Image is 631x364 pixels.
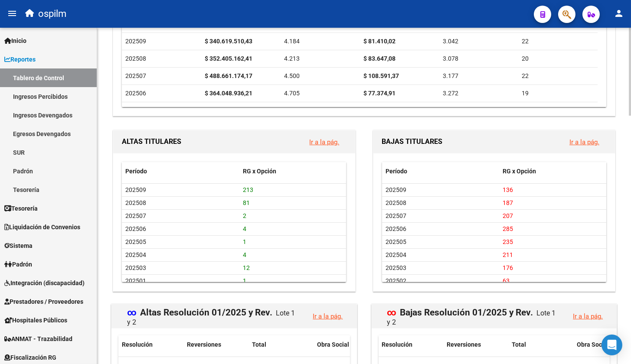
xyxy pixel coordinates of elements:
[314,335,603,354] datatable-header-cell: Obra Social Origen
[125,38,146,45] span: 202509
[127,307,137,318] span: ∞
[386,186,406,193] span: 202509
[614,8,624,19] mat-icon: person
[566,308,608,324] button: Ir a la pág.
[243,238,246,245] span: 1
[386,238,406,245] span: 202505
[243,277,246,284] span: 1
[573,312,603,320] a: Ir a la pág.
[284,55,300,62] span: 4.213
[183,335,248,354] datatable-header-cell: Reversiones
[569,138,599,146] a: Ir a la pág.
[317,341,369,348] span: Obra Social Origen
[243,199,250,206] span: 81
[4,297,83,306] span: Prestadores / Proveedores
[447,341,481,348] span: Reversiones
[306,308,348,324] button: Ir a la pág.
[125,251,146,258] span: 202504
[386,251,406,258] span: 202504
[252,341,266,348] span: Total
[512,341,526,348] span: Total
[503,277,510,284] span: 63
[122,341,153,348] span: Resolución
[125,199,146,206] span: 202508
[205,72,252,79] strong: $ 488.661.174,17
[443,55,458,62] span: 3.078
[386,212,406,219] span: 202507
[562,134,606,150] button: Ir a la pág.
[602,335,622,355] div: Open Intercom Messenger
[379,335,444,354] datatable-header-cell: Resolución
[503,199,513,206] span: 187
[125,277,146,284] span: 202501
[7,8,17,19] mat-icon: menu
[243,168,276,175] span: RG x Opción
[503,251,513,258] span: 211
[122,137,181,146] span: ALTAS TITULARES
[509,335,574,354] datatable-header-cell: Total
[284,38,300,45] span: 4.184
[243,186,253,193] span: 213
[205,90,252,97] strong: $ 364.048.936,21
[243,264,250,271] span: 12
[125,90,146,97] span: 202506
[125,186,146,193] span: 202509
[125,55,146,62] span: 202508
[125,168,147,175] span: Período
[503,238,513,245] span: 235
[503,168,536,175] span: RG x Opción
[125,264,146,271] span: 202503
[4,278,85,288] span: Integración (discapacidad)
[122,162,239,181] datatable-header-cell: Período
[125,225,146,232] span: 202506
[522,72,529,79] span: 22
[363,90,396,97] strong: $ 77.374,91
[310,138,340,146] a: Ir a la pág.
[503,186,513,193] span: 136
[363,55,396,62] strong: $ 83.647,08
[503,264,513,271] span: 176
[382,341,413,348] span: Resolución
[239,162,356,181] datatable-header-cell: RG x Opción
[243,225,246,232] span: 4
[4,334,72,344] span: ANMAT - Trazabilidad
[125,238,146,245] span: 202505
[382,137,443,146] span: BAJAS TITULARES
[125,212,146,219] span: 202507
[503,212,513,219] span: 207
[4,241,33,250] span: Sistema
[444,335,509,354] datatable-header-cell: Reversiones
[522,90,529,97] span: 19
[187,341,221,348] span: Reversiones
[4,204,38,213] span: Tesorería
[363,72,399,79] strong: $ 108.591,37
[243,212,246,219] span: 2
[303,134,347,150] button: Ir a la pág.
[4,55,36,64] span: Reportes
[503,225,513,232] span: 285
[387,307,397,318] span: ∞
[4,353,56,362] span: Fiscalización RG
[443,90,458,97] span: 3.272
[118,335,183,354] datatable-header-cell: Resolución
[313,312,343,320] a: Ir a la pág.
[387,301,559,326] mat-card-title: Bajas Resolución 01/2025 y Rev.
[125,72,146,79] span: 202507
[386,277,406,284] span: 202502
[386,225,406,232] span: 202506
[382,162,499,181] datatable-header-cell: Período
[284,72,300,79] span: 4.500
[205,55,252,62] strong: $ 352.405.162,41
[4,315,67,325] span: Hospitales Públicos
[243,251,246,258] span: 4
[443,72,458,79] span: 3.177
[38,4,66,23] span: ospilm
[4,222,80,232] span: Liquidación de Convenios
[522,38,529,45] span: 22
[499,162,616,181] datatable-header-cell: RG x Opción
[386,264,406,271] span: 202503
[284,90,300,97] span: 4.705
[127,301,299,326] mat-card-title: Altas Resolución 01/2025 y Rev.
[386,199,406,206] span: 202508
[363,38,396,45] strong: $ 81.410,02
